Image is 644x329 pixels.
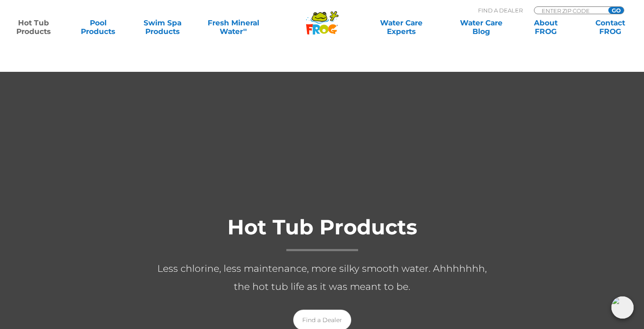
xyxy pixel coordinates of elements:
sup: ∞ [243,26,247,33]
input: Zip Code Form [541,7,599,14]
a: ContactFROG [585,18,635,36]
a: AboutFROG [521,18,571,36]
p: Find A Dealer [478,6,523,14]
p: Less chlorine, less maintenance, more silky smooth water. Ahhhhhhh, the hot tub life as it was me... [150,260,494,296]
h1: Hot Tub Products [150,216,494,251]
a: Water CareExperts [361,18,442,36]
a: Water CareBlog [456,18,506,36]
a: Hot TubProducts [9,18,59,36]
a: Fresh MineralWater∞ [202,18,265,36]
a: Swim SpaProducts [138,18,188,36]
img: openIcon [611,296,634,319]
input: GO [608,7,624,14]
a: PoolProducts [73,18,123,36]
